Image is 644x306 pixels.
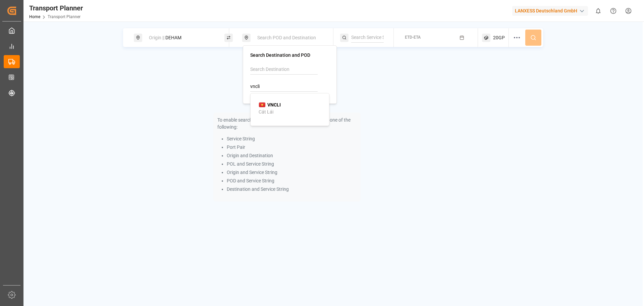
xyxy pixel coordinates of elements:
[259,102,266,107] img: country
[250,53,329,57] h4: Search Destination and POD
[250,64,318,75] input: Search Destination
[493,34,505,41] span: 20GP
[259,108,273,116] div: Cát Lái
[512,4,591,17] button: LANXESS Deutschland GmbH
[405,35,421,40] span: ETD-ETA
[267,102,281,107] b: VNCLI
[149,35,164,40] span: Origin ||
[145,32,217,44] div: DEHAM
[217,117,357,131] p: To enable searching, add ETA, ETD, containerType and one of the following:
[227,177,357,184] li: POD and Service String
[257,35,316,40] span: Search POD and Destination
[227,169,357,176] li: Origin and Service String
[227,186,357,193] li: Destination and Service String
[606,3,621,18] button: Help Center
[29,3,83,13] div: Transport Planner
[227,161,357,168] li: POL and Service String
[512,6,588,16] div: LANXESS Deutschland GmbH
[227,135,357,142] li: Service String
[227,152,357,159] li: Origin and Destination
[227,144,357,151] li: Port Pair
[29,14,40,19] a: Home
[591,3,606,18] button: show 0 new notifications
[351,33,384,43] input: Search Service String
[250,82,318,92] input: Search POD
[398,31,474,44] button: ETD-ETA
